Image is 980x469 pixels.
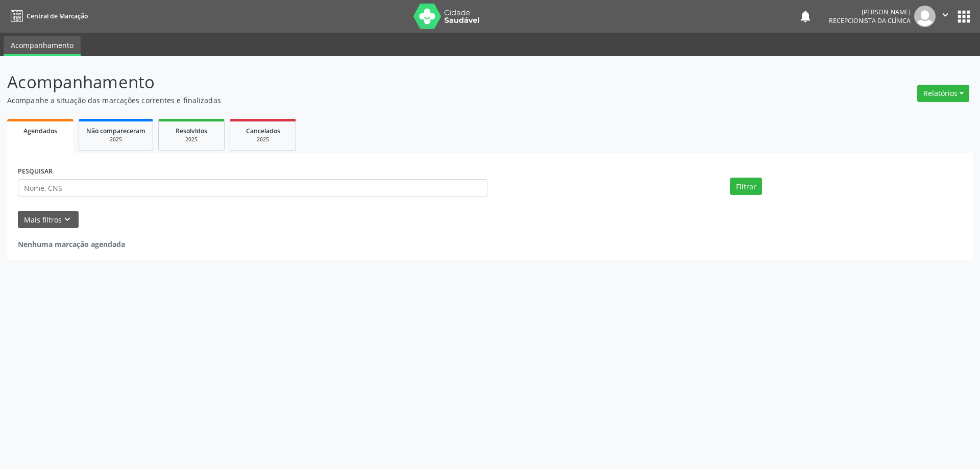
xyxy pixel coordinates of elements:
[829,8,911,16] div: [PERSON_NAME]
[246,127,280,135] span: Cancelados
[7,8,88,24] a: Central de Marcação
[27,12,88,20] span: Central de Marcação
[7,69,683,95] p: Acompanhamento
[18,239,125,249] strong: Nenhuma marcação agendada
[18,179,487,196] input: Nome, CNS
[936,6,955,27] button: 
[829,16,911,25] span: Recepcionista da clínica
[4,36,81,56] a: Acompanhamento
[940,9,951,20] i: 
[176,127,207,135] span: Resolvidos
[86,127,145,135] span: Não compareceram
[86,136,145,143] div: 2025
[23,127,57,135] span: Agendados
[798,9,813,23] button: notifications
[917,85,969,102] button: Relatórios
[730,178,762,195] button: Filtrar
[62,214,73,225] i: keyboard_arrow_down
[955,8,973,26] button: apps
[18,164,53,180] label: PESQUISAR
[18,211,79,229] button: Mais filtroskeyboard_arrow_down
[237,136,288,143] div: 2025
[914,6,936,27] img: img
[7,95,683,106] p: Acompanhe a situação das marcações correntes e finalizadas
[166,136,217,143] div: 2025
